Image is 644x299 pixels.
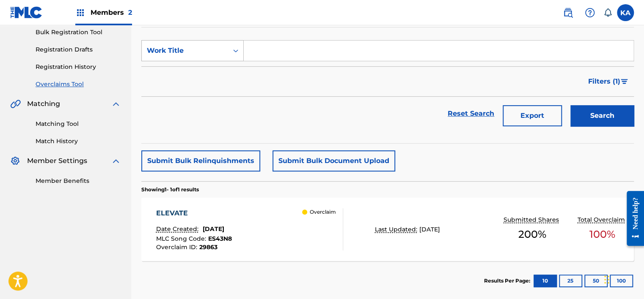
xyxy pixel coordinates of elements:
img: expand [111,99,121,109]
a: Reset Search [443,104,498,123]
a: Bulk Registration Tool [36,28,121,37]
span: 100 % [589,227,615,242]
img: search [563,8,573,18]
form: Search Form [141,40,634,130]
img: filter [621,79,628,84]
div: Work Title [147,46,223,56]
a: Registration History [36,63,121,71]
img: help [585,8,595,18]
a: ELEVATEDate Created:[DATE]MLC Song Code:ES43N8Overclaim ID:29863 OverclaimLast Updated:[DATE]Subm... [141,198,634,261]
div: User Menu [617,4,634,21]
img: Member Settings [10,156,20,166]
a: Match History [36,137,121,146]
a: Matching Tool [36,120,121,128]
span: 2 [128,8,132,16]
img: Top Rightsholders [75,8,85,18]
a: Overclaims Tool [36,80,121,89]
span: Overclaim ID : [156,243,199,251]
button: Filters (1) [583,71,634,92]
p: Submitted Shares [503,215,561,224]
p: Total Overclaim [578,215,627,224]
iframe: Chat Widget [602,258,644,299]
span: Member Settings [27,156,87,166]
p: Showing 1 - 1 of 1 results [141,186,199,193]
button: Submit Bulk Document Upload [272,150,395,171]
span: Filters ( 1 ) [588,76,620,87]
div: ELEVATE [156,208,232,218]
p: Date Created: [156,225,201,234]
span: [DATE] [419,226,440,233]
span: Members [91,8,132,17]
img: expand [111,156,121,166]
span: 200 % [518,227,546,242]
button: Export [503,105,562,126]
p: Overclaim [310,208,336,216]
p: Results Per Page: [484,277,532,285]
button: 10 [534,275,557,287]
span: [DATE] [203,225,224,233]
div: Help [581,4,598,21]
a: Public Search [559,4,576,21]
span: 29863 [199,243,217,251]
button: 50 [584,275,608,287]
p: Last Updated: [375,225,419,234]
button: Search [570,105,634,126]
iframe: Resource Center [620,185,644,253]
span: MLC Song Code : [156,235,208,242]
button: 25 [559,275,582,287]
a: Registration Drafts [36,45,121,54]
div: Notifications [603,8,612,17]
a: Member Benefits [36,177,121,185]
span: ES43N8 [208,235,232,242]
button: Submit Bulk Relinquishments [141,150,260,171]
img: MLC Logo [10,6,43,19]
img: Matching [10,99,21,109]
span: Matching [27,99,60,109]
div: Drag [604,267,609,292]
